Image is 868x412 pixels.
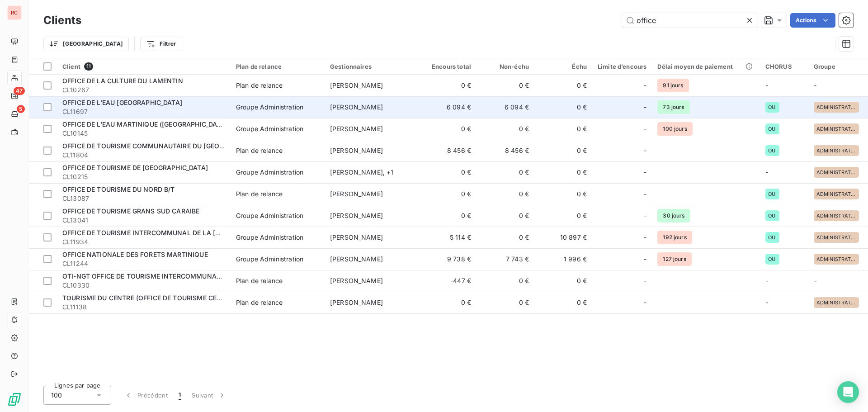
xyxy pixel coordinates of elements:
span: 73 jours [657,100,689,114]
span: - [644,103,646,112]
span: 1 [179,391,181,400]
div: Groupe [814,63,859,70]
button: Précédent [118,386,173,405]
td: 0 € [534,118,592,140]
span: CL11934 [62,237,225,246]
span: - [814,81,816,89]
span: CL11244 [62,259,225,268]
td: 0 € [534,140,592,161]
td: 9 738 € [419,248,476,270]
span: ADMINISTRATION [816,170,856,175]
div: [PERSON_NAME] , + 1 [330,168,413,177]
div: Groupe Administration [236,211,303,220]
span: - [765,277,768,284]
td: 0 € [476,183,534,205]
span: OFFICE DE TOURISME GRANS SUD CARAIBE [62,207,199,215]
img: Logo LeanPay [7,392,22,407]
td: 0 € [476,292,534,313]
td: 10 897 € [534,227,592,248]
td: 0 € [419,292,476,313]
span: ADMINISTRATION [816,300,856,305]
td: 0 € [476,227,534,248]
span: ADMINISTRATION [816,104,856,110]
td: 1 996 € [534,248,592,270]
div: Plan de relance [236,63,319,70]
span: CL10215 [62,172,225,181]
span: - [644,146,646,155]
div: Open Intercom Messenger [837,381,859,403]
td: 0 € [534,205,592,227]
div: Plan de relance [236,81,283,90]
span: ADMINISTRATION [816,213,856,218]
span: 100 [51,391,62,400]
span: 5 [17,105,25,113]
span: OFFICE DE L'EAU MARTINIQUE ([GEOGRAPHIC_DATA]) [62,120,230,128]
span: 192 jours [657,231,692,244]
button: Filtrer [140,37,182,51]
td: 0 € [476,205,534,227]
div: Groupe Administration [236,124,303,133]
span: - [644,168,646,177]
div: Non-échu [482,63,529,70]
td: 7 743 € [476,248,534,270]
button: Suivant [186,386,232,405]
div: Gestionnaires [330,63,413,70]
td: 0 € [534,183,592,205]
span: 47 [14,87,25,95]
input: Rechercher [622,13,758,28]
span: CL11138 [62,303,225,312]
td: 0 € [419,75,476,96]
span: - [644,124,646,133]
span: CL10267 [62,85,225,95]
button: [GEOGRAPHIC_DATA] [43,37,129,51]
div: CHORUS [765,63,803,70]
td: 0 € [534,96,592,118]
div: Plan de relance [236,146,283,155]
span: CL11804 [62,151,225,160]
td: 6 094 € [476,96,534,118]
td: 0 € [534,75,592,96]
div: Encours total [424,63,471,70]
span: ADMINISTRATION [816,256,856,262]
span: OFFICE DE TOURISME INTERCOMMUNAL DE LA [GEOGRAPHIC_DATA] [62,229,278,237]
span: - [765,81,768,89]
h3: Clients [43,12,81,28]
span: [PERSON_NAME] [330,147,383,154]
span: [PERSON_NAME] [330,212,383,219]
span: [PERSON_NAME] [330,103,383,111]
div: Groupe Administration [236,168,303,177]
div: Limite d’encours [598,63,646,70]
span: OFFICE DE L'EAU [GEOGRAPHIC_DATA] [62,99,182,106]
button: Actions [790,13,835,28]
td: -447 € [419,270,476,292]
span: OUI [768,126,777,132]
button: 1 [173,386,186,405]
span: [PERSON_NAME] [330,233,383,241]
span: [PERSON_NAME] [330,81,383,89]
td: 0 € [419,118,476,140]
span: [PERSON_NAME] [330,277,383,284]
td: 8 456 € [476,140,534,161]
span: ADMINISTRATION [816,191,856,197]
td: 0 € [534,161,592,183]
span: ADMINISTRATION [816,148,856,153]
span: CL13041 [62,216,225,225]
span: OUI [768,256,777,262]
div: Échu [540,63,587,70]
span: CL10145 [62,129,225,138]
div: Groupe Administration [236,233,303,242]
td: 8 456 € [419,140,476,161]
span: Client [62,63,80,70]
span: - [644,81,646,90]
span: - [644,298,646,307]
td: 0 € [419,205,476,227]
span: OTI-NGT OFFICE DE TOURISME INTERCOMMUNAL DU [GEOGRAPHIC_DATA] ASS [62,272,313,280]
span: - [644,255,646,264]
span: ADMINISTRATION [816,126,856,132]
span: CL11697 [62,107,225,116]
span: OFFICE DE TOURISME DU NORD B/T [62,185,175,193]
div: Plan de relance [236,189,283,199]
span: - [765,298,768,306]
span: OFFICE DE TOURISME DE [GEOGRAPHIC_DATA] [62,164,208,171]
span: 100 jours [657,122,692,136]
